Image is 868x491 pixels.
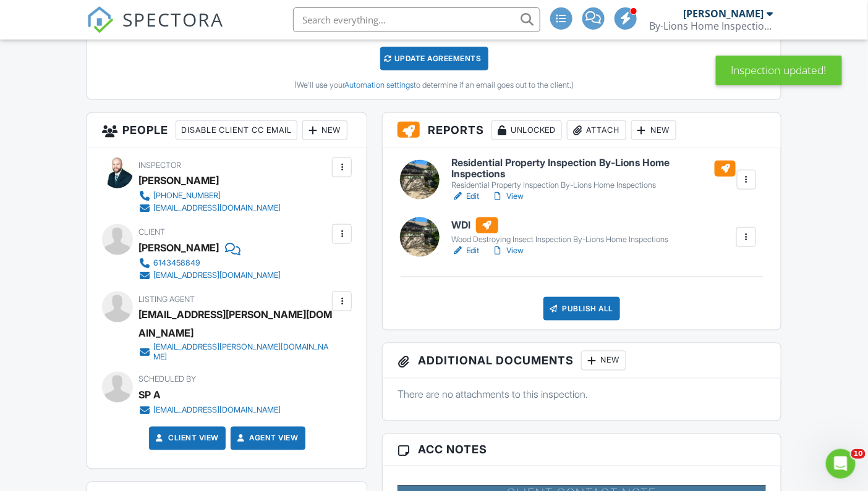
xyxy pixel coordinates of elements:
[87,6,114,33] img: The Best Home Inspection Software - Spectora
[383,434,780,466] h3: ACC Notes
[293,7,540,32] input: Search everything...
[631,120,676,140] div: New
[138,405,281,417] a: [EMAIL_ADDRESS][DOMAIN_NAME]
[826,449,856,479] iframe: Intercom live chat
[452,157,736,190] a: Residential Property Inspection By-Lions Home Inspections Residential Property Inspection By-Lion...
[138,227,165,237] span: Client
[138,386,161,405] div: SP A
[452,217,669,233] h6: WDI
[851,449,866,459] span: 10
[452,235,669,245] div: Wood Destroying Insect Inspection By-Lions Home Inspections
[302,120,347,140] div: New
[492,245,524,257] a: View
[452,217,669,245] a: WDI Wood Destroying Insect Inspection By-Lions Home Inspections
[452,190,480,203] a: Edit
[138,238,219,257] div: [PERSON_NAME]
[650,20,773,32] div: By-Lions Home Inspections
[716,56,842,85] div: Inspection updated!
[138,161,181,170] span: Inspector
[383,113,780,148] h3: Reports
[684,7,764,20] div: [PERSON_NAME]
[153,406,281,416] div: [EMAIL_ADDRESS][DOMAIN_NAME]
[383,343,780,379] h3: Additional Documents
[235,432,299,445] a: Agent View
[452,180,736,190] div: Residential Property Inspection By-Lions Home Inspections
[176,120,297,140] div: Disable Client CC Email
[138,171,219,190] div: [PERSON_NAME]
[138,375,196,384] span: Scheduled By
[138,305,339,342] div: [EMAIL_ADDRESS][PERSON_NAME][DOMAIN_NAME]
[153,191,221,201] div: [PHONE_NUMBER]
[87,113,367,148] h3: People
[153,203,281,213] div: [EMAIL_ADDRESS][DOMAIN_NAME]
[153,271,281,280] div: [EMAIL_ADDRESS][DOMAIN_NAME]
[567,120,626,140] div: Attach
[398,388,765,401] p: There are no attachments to this inspection.
[452,157,736,179] h6: Residential Property Inspection By-Lions Home Inspections
[153,258,200,268] div: 6143458849
[87,14,780,99] div: This inspection's property info was changed at 7:27AM on 8/25. Would you like to update your agre...
[138,269,281,282] a: [EMAIL_ADDRESS][DOMAIN_NAME]
[138,202,281,214] a: [EMAIL_ADDRESS][DOMAIN_NAME]
[87,17,224,43] a: SPECTORA
[543,297,621,321] div: Publish All
[452,245,480,257] a: Edit
[491,120,562,140] div: Unlocked
[153,432,219,445] a: Client View
[138,342,329,362] a: [EMAIL_ADDRESS][PERSON_NAME][DOMAIN_NAME]
[344,80,414,90] a: Automation settings
[138,295,195,304] span: Listing Agent
[96,80,771,90] div: (We'll use your to determine if an email goes out to the client.)
[153,342,329,362] div: [EMAIL_ADDRESS][PERSON_NAME][DOMAIN_NAME]
[492,190,524,203] a: View
[122,6,224,32] span: SPECTORA
[138,190,281,202] a: [PHONE_NUMBER]
[138,257,281,269] a: 6143458849
[380,47,488,70] div: Update Agreements
[581,351,626,371] div: New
